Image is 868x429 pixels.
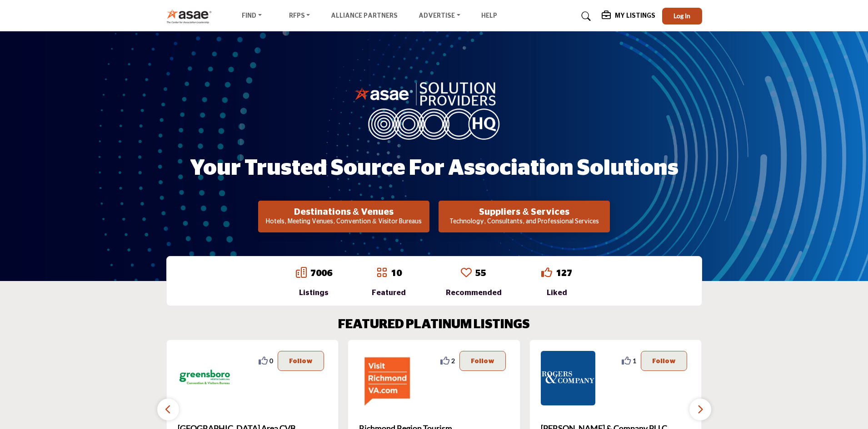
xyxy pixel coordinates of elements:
button: Log In [662,8,702,25]
a: Search [573,9,597,24]
button: Destinations & Venues Hotels, Meeting Venues, Convention & Visitor Bureaus [258,201,429,232]
p: Technology, Consultants, and Professional Services [441,217,607,227]
div: Recommended [446,287,502,298]
a: Alliance Partners [331,13,398,19]
h5: My Listings [615,12,655,20]
a: Go to Featured [376,267,387,280]
img: Greensboro Area CVB [178,351,232,405]
h2: FEATURED PLATINUM LISTINGS [338,317,530,333]
span: 1 [633,356,636,365]
div: Listings [296,287,332,298]
p: Follow [289,356,313,366]
div: My Listings [602,11,655,22]
a: 7006 [310,269,332,278]
img: Richmond Region Tourism [359,351,414,405]
a: Advertise [412,10,467,23]
span: 0 [269,356,273,365]
a: 127 [556,269,572,278]
span: 2 [451,356,455,365]
h2: Suppliers & Services [441,207,607,217]
button: Suppliers & Services Technology, Consultants, and Professional Services [439,201,610,232]
a: Help [481,13,497,19]
button: Follow [278,351,324,371]
p: Follow [471,356,494,366]
img: Site Logo [166,9,217,24]
button: Follow [459,351,506,371]
h1: Your Trusted Source for Association Solutions [190,154,678,182]
button: Follow [641,351,687,371]
a: RFPs [283,10,317,23]
div: Liked [541,287,572,298]
img: image [354,80,514,140]
a: 55 [475,269,486,278]
a: Find [235,10,268,23]
h2: Destinations & Venues [261,207,427,217]
img: Rogers & Company PLLC [541,351,595,405]
p: Hotels, Meeting Venues, Convention & Visitor Bureaus [261,217,427,227]
div: Featured [372,287,406,298]
i: Go to Liked [541,267,552,278]
a: Go to Recommended [461,267,472,280]
a: 10 [391,269,402,278]
p: Follow [652,356,676,366]
span: Log In [673,12,690,20]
